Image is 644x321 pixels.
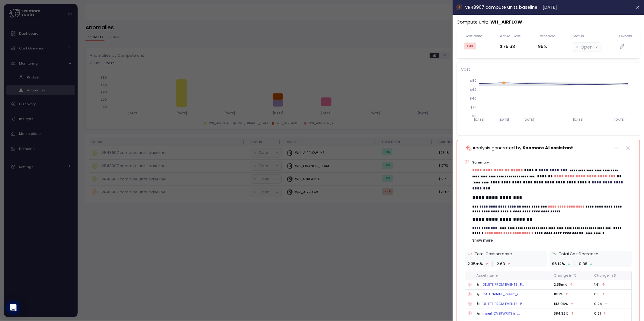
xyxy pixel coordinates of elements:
[594,292,600,297] p: 0.5
[482,282,524,287] div: DELETE FROM EVENTS_P...
[473,238,632,243] button: Show more
[461,66,636,72] p: Cost
[554,311,569,316] p: 384.32 %
[543,4,557,11] p: [DATE]
[474,118,484,122] tspan: [DATE]
[473,160,632,165] p: Summary:
[538,43,556,50] div: 95%
[477,273,549,278] div: Asset name
[559,251,599,257] p: Total Cost Decrease
[554,282,567,287] p: 2.35m %
[500,43,521,50] div: $75.63
[465,4,537,11] p: VR48907 compute units baseline
[573,118,583,122] tspan: [DATE]
[498,118,509,122] tspan: [DATE]
[619,33,632,38] div: Owners
[594,301,602,306] p: 0.24
[473,145,573,151] p: Analysis generated by
[523,118,534,122] tspan: [DATE]
[554,301,568,306] p: 143.06 %
[464,33,482,38] div: Cost delta
[552,261,565,267] p: 96.12 %
[579,261,587,267] p: 0.38
[467,261,483,267] p: 2.35m %
[500,33,521,38] div: Actual Cost
[594,273,629,278] div: Change in $
[594,282,600,287] p: 1.61
[497,261,505,267] p: 2.63
[581,44,593,51] p: Open
[538,33,556,38] div: Threshold
[470,79,476,83] tspan: $80
[614,118,625,122] tspan: [DATE]
[482,311,520,316] div: insert OVERWRITE int...
[554,273,589,278] div: Change in %
[523,145,573,151] span: Seemore AI assistant
[457,19,488,26] p: Compute unit :
[6,300,21,315] div: Open Intercom Messenger
[573,43,601,52] button: Open
[470,97,476,100] tspan: $40
[464,43,476,50] div: +4 $
[472,114,476,118] tspan: $0
[490,19,522,26] p: WH_AIRFLOW
[470,106,476,110] tspan: $20
[594,311,601,316] p: 0.21
[482,301,524,306] div: DELETE FROM EVENTS_P...
[573,33,585,38] div: Status
[470,88,476,92] tspan: $60
[475,251,512,257] p: Total Cost Increase
[554,292,563,297] p: 100 %
[482,292,520,297] div: CALL delete_insert_i...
